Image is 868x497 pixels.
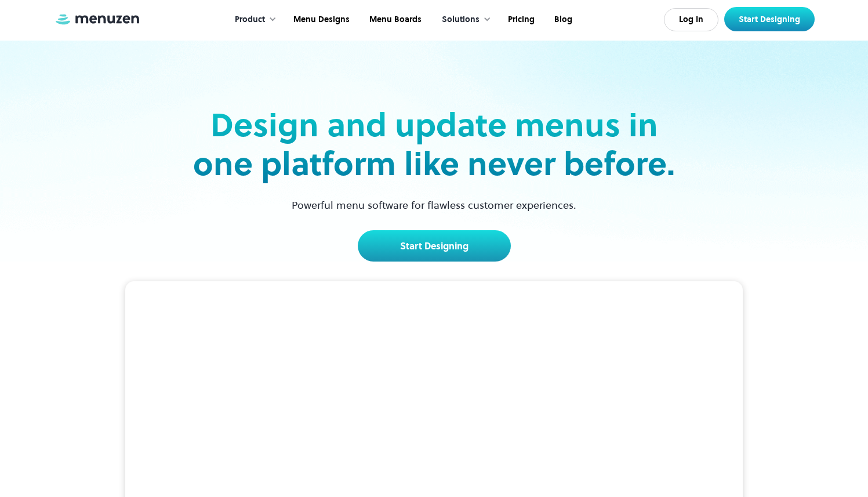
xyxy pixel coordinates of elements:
a: Blog [543,2,581,38]
a: Pricing [497,2,543,38]
a: Menu Designs [282,2,358,38]
h2: Design and update menus in one platform like never before. [190,106,679,183]
a: Start Designing [358,230,511,262]
a: Menu Boards [358,2,430,38]
div: Solutions [430,2,497,38]
a: Log In [664,8,718,31]
a: Start Designing [724,7,815,31]
div: Product [223,2,282,38]
p: Powerful menu software for flawless customer experiences. [277,197,591,213]
div: Solutions [442,13,480,26]
div: Product [235,13,265,26]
